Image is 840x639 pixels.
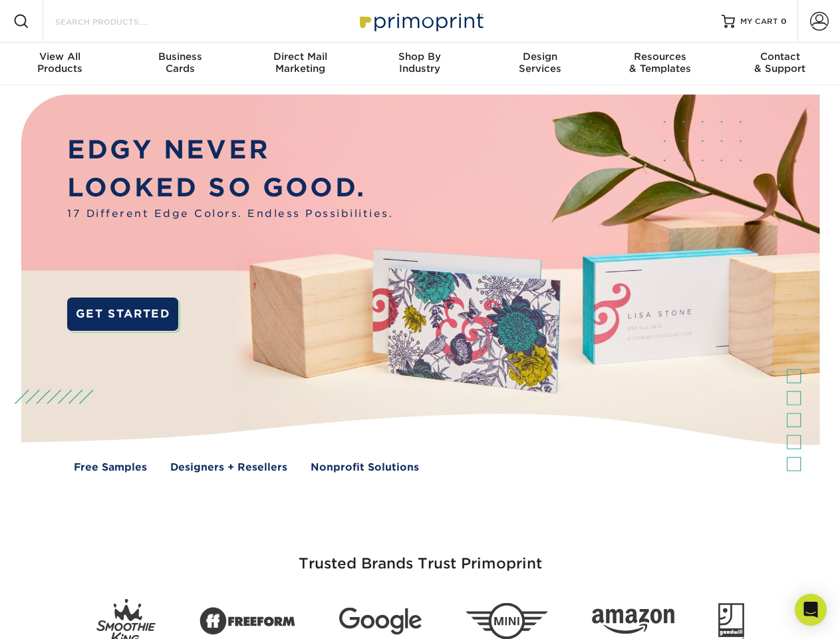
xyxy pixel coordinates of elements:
span: Resources [600,51,720,63]
span: Shop By [360,51,480,63]
a: BusinessCards [120,43,239,85]
div: & Templates [600,51,720,75]
input: SEARCH PRODUCTS..... [54,13,184,29]
img: Goodwill [718,603,744,639]
span: Business [120,51,239,63]
a: DesignServices [480,43,600,85]
span: Contact [720,51,840,63]
p: LOOKED SO GOOD. [67,169,393,207]
img: Google [339,608,422,635]
img: Primoprint [354,7,487,35]
div: & Support [720,51,840,75]
a: Nonprofit Solutions [311,460,419,475]
div: Open Intercom Messenger [795,594,827,626]
a: Designers + Resellers [170,460,287,475]
a: Free Samples [74,460,147,475]
iframe: Google Customer Reviews [3,598,113,634]
a: Resources& Templates [600,43,720,85]
span: MY CART [740,16,778,27]
h3: Trusted Brands Trust Primoprint [31,523,809,588]
div: Industry [360,51,480,75]
span: 17 Different Edge Colors. Endless Possibilities. [67,206,393,222]
p: EDGY NEVER [67,131,393,169]
img: Amazon [592,609,674,634]
a: GET STARTED [67,298,178,331]
div: Marketing [240,51,360,75]
a: Shop ByIndustry [360,43,480,85]
a: Contact& Support [720,43,840,85]
span: Direct Mail [240,51,360,63]
a: Direct MailMarketing [240,43,360,85]
span: 0 [781,17,787,26]
div: Services [480,51,600,75]
div: Cards [120,51,239,75]
span: Design [480,51,600,63]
